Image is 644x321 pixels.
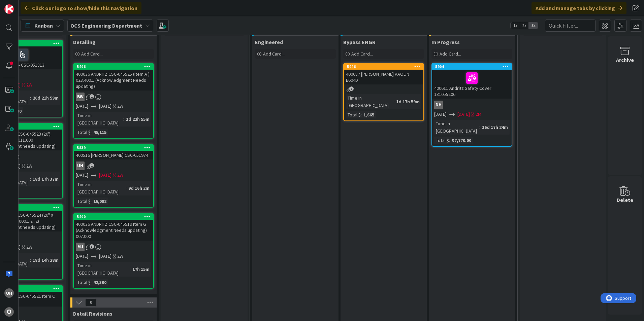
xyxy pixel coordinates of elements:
[617,196,633,204] div: Delete
[76,279,91,286] div: Total $
[73,310,112,317] span: Detail Revisions
[432,64,512,70] div: 5904
[31,94,60,102] div: 26d 21h 59m
[616,56,634,64] div: Archive
[4,4,14,14] img: Visit kanbanzone.com
[434,111,447,118] span: [DATE]
[449,137,450,144] span: :
[74,70,153,91] div: 400036 ANDRITZ CSC-045525 (Item A ) 023.400.1 (Acknowledgment Needs updating)
[4,288,14,298] div: uh
[532,2,626,14] div: Add and manage tabs by clicking
[123,115,124,123] span: :
[70,22,142,29] b: OCS Engineering Department
[26,163,32,170] div: 2W
[124,115,151,123] div: 1d 22h 55m
[394,98,421,105] div: 1d 17h 59m
[344,70,423,84] div: 400687 [PERSON_NAME] KAOLIN E604D
[74,162,153,170] div: uh
[74,93,153,101] div: BW
[74,151,153,159] div: 400516 [PERSON_NAME] CSC-051974
[131,265,151,273] div: 17h 15m
[14,1,31,9] span: Support
[34,22,53,30] span: Kanban
[91,198,92,205] span: :
[76,103,88,110] span: [DATE]
[434,120,479,135] div: Time in [GEOGRAPHIC_DATA]
[31,256,60,264] div: 18d 14h 28m
[432,70,512,99] div: 400611 Andritz Safety Cover 131055206
[127,184,151,192] div: 9d 16h 2m
[351,51,373,57] span: Add Card...
[30,94,31,102] span: :
[99,103,111,110] span: [DATE]
[545,20,595,32] input: Quick Filter...
[432,64,512,99] div: 5904400611 Andritz Safety Cover 131055206
[450,137,473,144] div: $7,770.00
[346,111,361,118] div: Total $
[26,244,32,251] div: 2W
[90,94,94,99] span: 1
[76,253,88,260] span: [DATE]
[76,112,123,127] div: Time in [GEOGRAPHIC_DATA]
[76,93,85,101] div: BW
[117,103,123,110] div: 2W
[74,145,153,159] div: 5839400516 [PERSON_NAME] CSC-051974
[263,51,285,57] span: Add Card...
[349,86,354,91] span: 1
[74,214,153,220] div: 5490
[117,172,123,179] div: 2W
[73,39,96,45] span: Detailing
[77,64,153,69] div: 5496
[76,243,85,251] div: MJ
[529,22,538,29] span: 3x
[431,39,460,45] span: In Progress
[30,256,31,264] span: :
[520,22,529,29] span: 2x
[92,279,108,286] div: 42,300
[91,279,92,286] span: :
[479,123,480,131] span: :
[91,129,92,136] span: :
[361,111,362,118] span: :
[440,51,461,57] span: Add Card...
[4,307,14,317] div: O
[99,172,111,179] span: [DATE]
[74,214,153,241] div: 5490400036 ANDRITZ CSC-045519 Item G (Acknowledgment Needs updating) 007.000
[92,198,108,205] div: 16,092
[74,64,153,70] div: 5496
[130,265,131,273] span: :
[90,244,94,249] span: 3
[393,98,394,105] span: :
[343,39,376,45] span: Bypass ENGR
[457,111,470,118] span: [DATE]
[74,220,153,241] div: 400036 ANDRITZ CSC-045519 Item G (Acknowledgment Needs updating) 007.000
[346,94,393,109] div: Time in [GEOGRAPHIC_DATA]
[74,145,153,151] div: 5839
[74,64,153,91] div: 5496400036 ANDRITZ CSC-045525 (Item A ) 023.400.1 (Acknowledgment Needs updating)
[31,175,60,183] div: 18d 17h 37m
[74,243,153,251] div: MJ
[76,262,130,277] div: Time in [GEOGRAPHIC_DATA]
[434,101,443,109] div: DH
[92,129,108,136] div: 45,115
[76,198,91,205] div: Total $
[90,163,94,168] span: 1
[30,175,31,183] span: :
[435,64,512,69] div: 5904
[99,253,111,260] span: [DATE]
[347,64,423,69] div: 5946
[81,51,103,57] span: Add Card...
[26,81,32,88] div: 2W
[434,137,449,144] div: Total $
[126,184,127,192] span: :
[344,64,423,84] div: 5946400687 [PERSON_NAME] KAOLIN E604D
[77,145,153,150] div: 5839
[344,64,423,70] div: 5946
[432,101,512,109] div: DH
[76,181,126,195] div: Time in [GEOGRAPHIC_DATA]
[76,172,88,179] span: [DATE]
[85,298,97,307] span: 0
[362,111,376,118] div: 1,665
[21,2,141,14] div: Click our logo to show/hide this navigation
[511,22,520,29] span: 1x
